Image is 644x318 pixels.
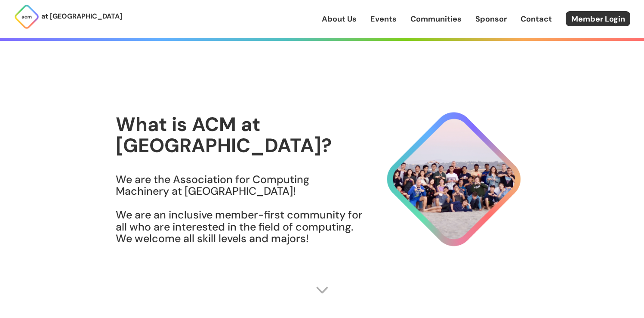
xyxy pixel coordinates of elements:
img: Scroll Arrow [316,284,329,296]
a: Sponsor [475,13,507,25]
p: at [GEOGRAPHIC_DATA] [41,11,122,22]
a: Member Login [566,11,630,26]
h1: What is ACM at [GEOGRAPHIC_DATA]? [116,114,364,156]
img: About Hero Image [364,104,529,254]
a: About Us [322,13,357,25]
h3: We are the Association for Computing Machinery at [GEOGRAPHIC_DATA]! We are an inclusive member-f... [116,174,364,245]
img: ACM Logo [14,4,40,30]
a: Contact [521,13,552,25]
a: Events [370,13,397,25]
a: at [GEOGRAPHIC_DATA] [14,4,122,30]
a: Communities [410,13,462,25]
